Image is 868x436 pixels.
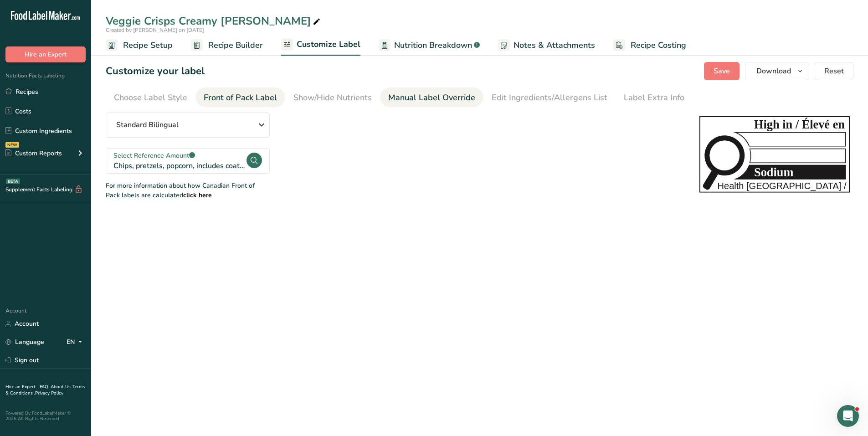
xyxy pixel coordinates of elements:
[208,39,263,51] span: Recipe Builder
[106,113,270,138] button: Standard Bilingual
[5,142,19,148] div: NEW
[106,26,204,34] span: Created by [PERSON_NAME] on [DATE]
[745,62,809,80] button: Download
[704,62,740,80] button: Save
[815,62,853,80] button: Reset
[293,92,372,104] div: Show/Hide Nutrients
[631,39,686,51] span: Recipe Costing
[123,39,173,51] span: Recipe Setup
[837,405,859,427] iframe: Intercom live chat
[106,181,270,200] div: For more information about how Canadian Front of Pack labels are calculated
[106,64,205,79] h1: Customize your label
[5,410,86,421] div: Powered By FoodLabelMaker © 2025 All Rights Reserved
[113,160,246,171] div: Chips, pretzels, popcorn, includes coated versions, extruded snacks, grain and pulse-based snacks...
[35,390,63,396] a: Privacy Policy
[714,66,730,77] span: Save
[106,13,322,29] div: Veggie Crisps Creamy [PERSON_NAME]
[5,46,86,62] button: Hire an Expert
[613,35,686,56] a: Recipe Costing
[191,35,263,56] a: Recipe Builder
[5,149,62,158] div: Custom Reports
[6,179,20,184] div: BETA
[514,39,595,51] span: Notes & Attachments
[624,92,684,104] div: Label Extra Info
[113,151,246,160] div: Select Reference Amount
[492,92,607,104] div: Edit Ingredients/Allergens List
[106,35,173,56] a: Recipe Setup
[67,337,86,348] div: EN
[116,119,179,130] span: Standard Bilingual
[824,66,844,77] span: Reset
[498,35,595,56] a: Notes & Attachments
[204,92,277,104] div: Front of Pack Label
[5,384,38,390] a: Hire an Expert .
[183,191,212,200] a: click here
[754,118,845,131] tspan: High in / Élevé en
[388,92,475,104] div: Manual Label Override
[281,34,360,56] a: Customize Label
[756,66,791,77] span: Download
[5,384,85,396] a: Terms & Conditions .
[297,38,360,51] span: Customize Label
[394,39,472,51] span: Nutrition Breakdown
[51,384,72,390] a: About Us .
[114,92,187,104] div: Choose Label Style
[379,35,480,56] a: Nutrition Breakdown
[5,334,44,350] a: Language
[40,384,51,390] a: FAQ .
[754,166,793,179] tspan: Sodium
